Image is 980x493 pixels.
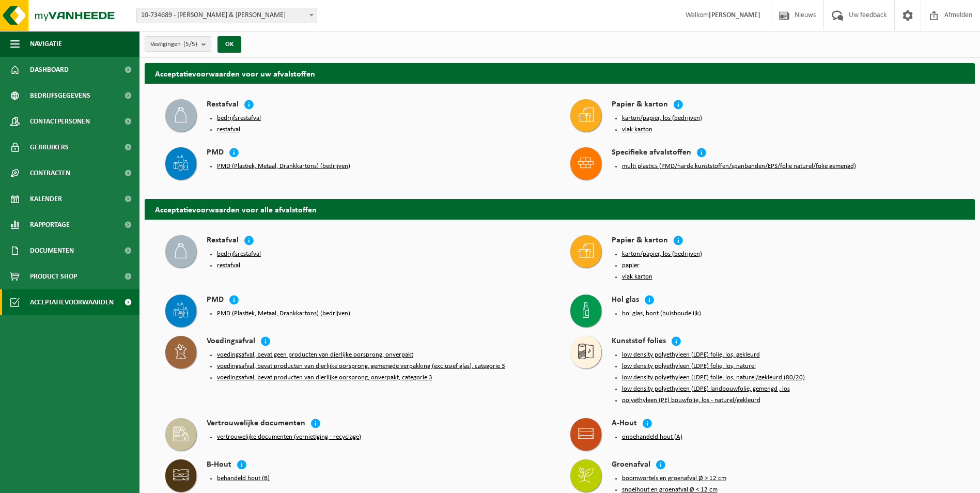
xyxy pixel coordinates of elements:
h4: Voedingsafval [207,336,255,348]
button: low density polyethyleen (LDPE) folie, los, naturel/gekleurd (80/20) [622,374,805,382]
button: Vestigingen(5/5) [145,36,211,52]
span: Gebruikers [30,134,69,160]
span: Acceptatievoorwaarden [30,289,114,315]
button: OK [217,36,241,53]
button: voedingsafval, bevat geen producten van dierlijke oorsprong, onverpakt [217,351,413,359]
button: low density polyethyleen (LDPE) folie, los, gekleurd [622,351,760,359]
button: PMD (Plastiek, Metaal, Drankkartons) (bedrijven) [217,310,350,318]
button: karton/papier, los (bedrijven) [622,114,702,122]
button: papier [622,261,640,270]
h4: Specifieke afvalstoffen [612,147,691,159]
button: vertrouwelijke documenten (vernietiging - recyclage) [217,433,361,441]
button: voedingsafval, bevat producten van dierlijke oorsprong, onverpakt, categorie 3 [217,374,432,382]
button: bedrijfsrestafval [217,114,261,122]
h4: PMD [207,147,224,159]
span: Bedrijfsgegevens [30,83,90,109]
button: boomwortels en groenafval Ø > 12 cm [622,474,726,483]
button: hol glas, bont (huishoudelijk) [622,310,701,318]
h4: Papier & karton [612,235,668,247]
button: polyethyleen (PE) bouwfolie, los - naturel/gekleurd [622,396,760,405]
h4: Restafval [207,235,239,247]
h4: Vertrouwelijke documenten [207,418,305,430]
button: low density polyethyleen (LDPE) landbouwfolie, gemengd , los [622,385,790,393]
h2: Acceptatievoorwaarden voor uw afvalstoffen [145,63,975,83]
span: 10-734689 - ROGER & ROGER - MOUSCRON [137,8,317,23]
button: vlak karton [622,273,652,281]
h4: A-Hout [612,418,637,430]
span: Contracten [30,160,70,186]
span: Contactpersonen [30,109,90,134]
button: onbehandeld hout (A) [622,433,682,441]
span: Kalender [30,186,62,212]
button: restafval [217,126,240,134]
h4: Papier & karton [612,99,668,111]
h4: Groenafval [612,459,650,471]
button: bedrijfsrestafval [217,250,261,258]
button: restafval [217,261,240,270]
h4: PMD [207,295,224,306]
h2: Acceptatievoorwaarden voor alle afvalstoffen [145,199,975,219]
button: multi plastics (PMD/harde kunststoffen/spanbanden/EPS/folie naturel/folie gemengd) [622,162,856,171]
button: vlak karton [622,126,652,134]
span: Dashboard [30,57,69,83]
span: Vestigingen [150,37,197,52]
span: 10-734689 - ROGER & ROGER - MOUSCRON [136,8,317,23]
button: behandeld hout (B) [217,474,270,483]
strong: [PERSON_NAME] [709,11,760,19]
h4: B-Hout [207,459,231,471]
count: (5/5) [183,41,197,48]
button: voedingsafval, bevat producten van dierlijke oorsprong, gemengde verpakking (exclusief glas), cat... [217,362,505,371]
button: PMD (Plastiek, Metaal, Drankkartons) (bedrijven) [217,162,350,171]
span: Navigatie [30,31,62,57]
button: karton/papier, los (bedrijven) [622,250,702,258]
button: low density polyethyleen (LDPE) folie, los, naturel [622,362,756,371]
span: Rapportage [30,212,70,238]
span: Documenten [30,238,74,264]
h4: Kunststof folies [612,336,666,348]
span: Product Shop [30,264,77,289]
h4: Restafval [207,99,239,111]
h4: Hol glas [612,295,639,306]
